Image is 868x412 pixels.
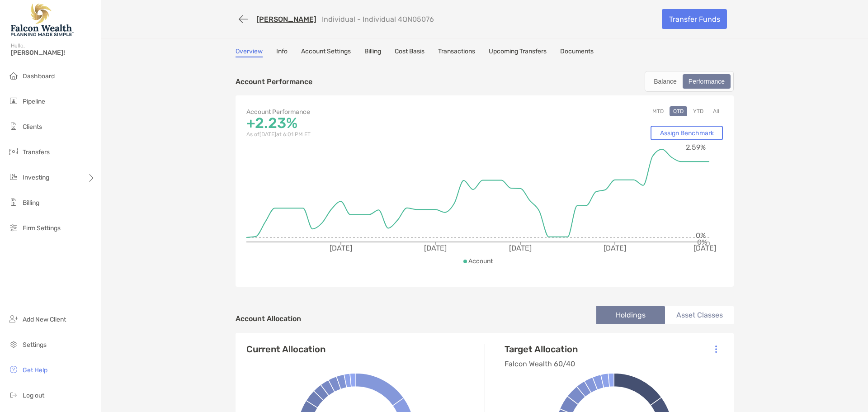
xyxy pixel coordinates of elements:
[236,314,301,323] h4: Account Allocation
[8,364,19,375] img: get-help icon
[23,148,50,156] span: Transfers
[276,47,288,57] a: Info
[8,146,19,157] img: transfers icon
[23,341,47,349] span: Settings
[709,106,723,116] button: All
[424,244,447,252] tspan: [DATE]
[23,366,47,374] span: Get Help
[322,15,434,24] p: Individual - Individual 4QN05076
[604,244,626,252] tspan: [DATE]
[693,244,716,252] tspan: [DATE]
[8,313,19,324] img: add_new_client icon
[11,49,95,57] span: [PERSON_NAME]!
[505,344,578,355] h4: Target Allocation
[715,345,717,353] img: Icon List Menu
[8,95,19,106] img: pipeline icon
[246,106,485,118] p: Account Performance
[301,47,351,57] a: Account Settings
[649,75,682,88] div: Balance
[246,344,325,355] h4: Current Allocation
[509,244,532,252] tspan: [DATE]
[8,222,19,233] img: firm-settings icon
[8,121,19,132] img: clients icon
[8,171,19,182] img: investing icon
[697,238,707,246] tspan: 0%
[246,129,485,140] p: As of [DATE] at 6:01 PM ET
[696,231,706,240] tspan: 0%
[23,174,49,181] span: Investing
[8,339,19,350] img: settings icon
[8,389,19,400] img: logout icon
[23,98,45,105] span: Pipeline
[11,4,74,36] img: Falcon Wealth Planning Logo
[246,118,485,129] p: +2.23%
[364,47,381,57] a: Billing
[596,306,665,324] li: Holdings
[8,70,19,81] img: dashboard icon
[438,47,475,57] a: Transactions
[330,244,352,252] tspan: [DATE]
[23,199,39,207] span: Billing
[23,123,42,131] span: Clients
[684,75,730,88] div: Performance
[23,316,66,323] span: Add New Client
[395,47,425,57] a: Cost Basis
[686,143,706,152] tspan: 2.59%
[8,197,19,208] img: billing icon
[236,47,263,57] a: Overview
[236,76,312,87] p: Account Performance
[468,256,493,267] p: Account
[489,47,547,57] a: Upcoming Transfers
[662,9,727,29] a: Transfer Funds
[649,106,667,116] button: MTD
[23,224,61,232] span: Firm Settings
[23,72,55,80] span: Dashboard
[256,15,316,24] a: [PERSON_NAME]
[505,358,578,369] p: Falcon Wealth 60/40
[665,306,734,324] li: Asset Classes
[651,126,723,140] a: Assign Benchmark
[23,392,44,399] span: Log out
[670,106,687,116] button: QTD
[689,106,707,116] button: YTD
[560,47,594,57] a: Documents
[645,71,734,92] div: segmented control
